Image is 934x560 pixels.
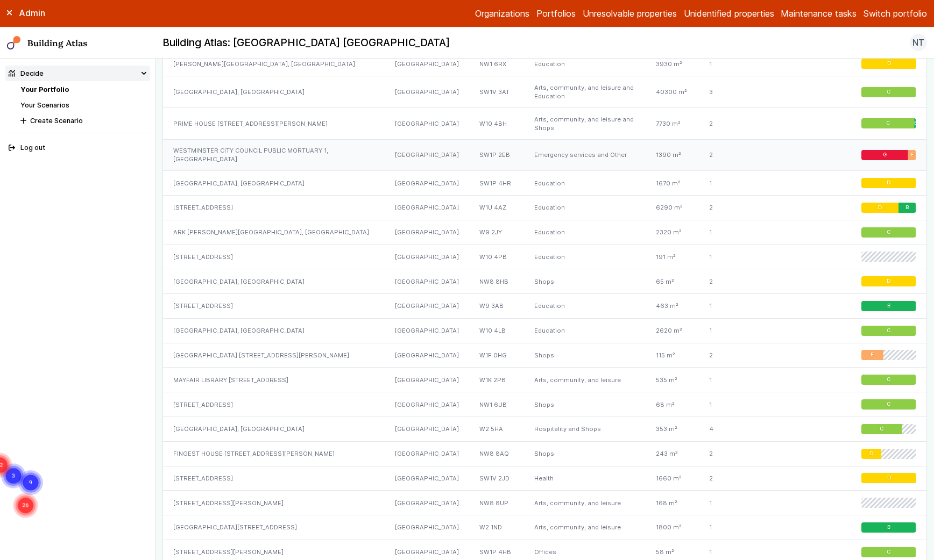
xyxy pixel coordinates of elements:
span: NT [912,36,924,49]
div: Education [524,171,645,196]
a: Unresolvable properties [583,7,677,20]
div: WESTMINSTER CITY COUNCIL PUBLIC MORTUARY 1, [GEOGRAPHIC_DATA] [163,139,384,171]
a: [STREET_ADDRESS][GEOGRAPHIC_DATA]W1U 4AZEducation6290 m²2DB [163,195,926,220]
div: SW1V 2JD [469,466,524,491]
div: [GEOGRAPHIC_DATA] [384,245,469,269]
div: [GEOGRAPHIC_DATA] [384,515,469,540]
span: D [869,450,873,457]
div: [GEOGRAPHIC_DATA] [384,392,469,417]
div: 1800 m² [645,515,698,540]
div: FINGEST HOUSE [STREET_ADDRESS][PERSON_NAME] [163,441,384,466]
div: SW1P 2EB [469,139,524,171]
div: 2 [699,343,774,368]
div: 1670 m² [645,171,698,196]
div: 191 m² [645,245,698,269]
span: E [871,352,874,359]
div: 7730 m² [645,107,698,139]
div: W10 4LB [469,318,524,343]
div: Emergency services and Other [524,139,645,171]
div: 1 [699,491,774,515]
div: 2 [699,195,774,220]
div: [STREET_ADDRESS][PERSON_NAME] [163,491,384,515]
a: Portfolios [536,7,576,20]
div: [GEOGRAPHIC_DATA] [384,220,469,245]
a: PRIME HOUSE [STREET_ADDRESS][PERSON_NAME][GEOGRAPHIC_DATA]W10 4BHArts, community, and leisure and... [163,107,926,139]
div: [GEOGRAPHIC_DATA], [GEOGRAPHIC_DATA] [163,318,384,343]
a: Your Scenarios [20,101,69,109]
div: Education [524,195,645,220]
span: C [887,327,890,334]
div: 6290 m² [645,195,698,220]
div: [STREET_ADDRESS] [163,392,384,417]
a: ARK [PERSON_NAME][GEOGRAPHIC_DATA], [GEOGRAPHIC_DATA][GEOGRAPHIC_DATA]W9 2JYEducation2320 m²1C [163,220,926,245]
div: W9 3AB [469,294,524,319]
div: 40300 m² [645,76,698,108]
div: [STREET_ADDRESS] [163,245,384,269]
div: 1660 m² [645,466,698,491]
span: C [887,89,890,96]
div: Hospitality and Shops [524,417,645,441]
div: 1 [699,318,774,343]
div: Education [524,245,645,269]
div: 1 [699,515,774,540]
div: Arts, community, and leisure [524,515,645,540]
summary: Decide [5,66,150,81]
span: D [887,61,890,68]
div: ARK [PERSON_NAME][GEOGRAPHIC_DATA], [GEOGRAPHIC_DATA] [163,220,384,245]
span: C [887,401,890,408]
div: SW1V 3AT [469,76,524,108]
div: [GEOGRAPHIC_DATA] [384,139,469,171]
div: NW1 6RX [469,52,524,76]
div: [GEOGRAPHIC_DATA] [384,441,469,466]
a: [GEOGRAPHIC_DATA], [GEOGRAPHIC_DATA][GEOGRAPHIC_DATA]SW1V 3ATArts, community, and leisure and Edu... [163,76,926,108]
div: W1K 2PB [469,368,524,392]
div: [GEOGRAPHIC_DATA] [384,294,469,319]
span: C [887,229,890,236]
a: Organizations [475,7,529,20]
span: B [915,120,916,127]
div: [GEOGRAPHIC_DATA], [GEOGRAPHIC_DATA] [163,76,384,108]
div: [STREET_ADDRESS] [163,195,384,220]
div: 3930 m² [645,52,698,76]
div: Arts, community, and leisure [524,368,645,392]
div: 1 [699,368,774,392]
div: W2 1ND [469,515,524,540]
span: C [887,376,890,383]
a: [GEOGRAPHIC_DATA], [GEOGRAPHIC_DATA][GEOGRAPHIC_DATA]W2 5HAHospitality and Shops353 m²4C [163,417,926,441]
a: [STREET_ADDRESS][GEOGRAPHIC_DATA]SW1V 2JDHealth1660 m²2D [163,466,926,491]
div: 1 [699,294,774,319]
a: [PERSON_NAME][GEOGRAPHIC_DATA], [GEOGRAPHIC_DATA][GEOGRAPHIC_DATA]NW1 6RXEducation3930 m²1D [163,52,926,76]
a: Maintenance tasks [781,7,857,20]
div: W9 2JY [469,220,524,245]
div: Education [524,220,645,245]
a: [STREET_ADDRESS][PERSON_NAME][GEOGRAPHIC_DATA]NW8 8UPArts, community, and leisure168 m²1 [163,491,926,515]
div: [GEOGRAPHIC_DATA] [384,107,469,139]
div: W1F 0HG [469,343,524,368]
div: 115 m² [645,343,698,368]
span: B [906,204,909,211]
a: [GEOGRAPHIC_DATA][STREET_ADDRESS][GEOGRAPHIC_DATA]W2 1NDArts, community, and leisure1800 m²1B [163,515,926,540]
div: Education [524,294,645,319]
a: [GEOGRAPHIC_DATA], [GEOGRAPHIC_DATA][GEOGRAPHIC_DATA]W10 4LBEducation2620 m²1C [163,318,926,343]
div: [GEOGRAPHIC_DATA][STREET_ADDRESS] [163,515,384,540]
div: 2 [699,269,774,294]
div: PRIME HOUSE [STREET_ADDRESS][PERSON_NAME] [163,107,384,139]
span: B [887,524,890,531]
div: 463 m² [645,294,698,319]
button: Log out [5,140,150,156]
span: E [911,152,914,159]
a: Your Portfolio [20,85,69,94]
div: 1 [699,220,774,245]
div: 68 m² [645,392,698,417]
div: [GEOGRAPHIC_DATA] [384,195,469,220]
div: [GEOGRAPHIC_DATA], [GEOGRAPHIC_DATA] [163,269,384,294]
div: [GEOGRAPHIC_DATA] [384,343,469,368]
div: Shops [524,441,645,466]
h2: Building Atlas: [GEOGRAPHIC_DATA] [GEOGRAPHIC_DATA] [162,36,450,50]
span: D [887,278,890,285]
a: [STREET_ADDRESS][GEOGRAPHIC_DATA]W10 4PBEducation191 m²1 [163,245,926,269]
div: NW8 8HB [469,269,524,294]
div: 1 [699,392,774,417]
div: NW1 6UB [469,392,524,417]
div: [GEOGRAPHIC_DATA] [384,76,469,108]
